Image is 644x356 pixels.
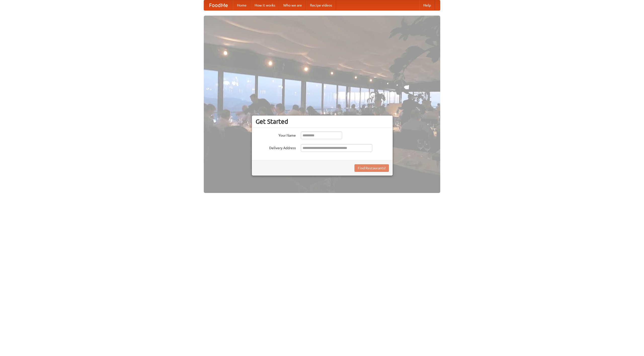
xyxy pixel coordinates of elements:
button: Find Restaurants! [354,164,389,172]
a: Recipe videos [306,0,336,10]
a: FoodMe [204,0,233,10]
label: Your Name [256,132,296,138]
a: Who we are [279,0,306,10]
h3: Get Started [256,118,389,125]
a: Home [233,0,251,10]
a: Help [419,0,435,10]
label: Delivery Address [256,144,296,150]
a: How it works [251,0,279,10]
